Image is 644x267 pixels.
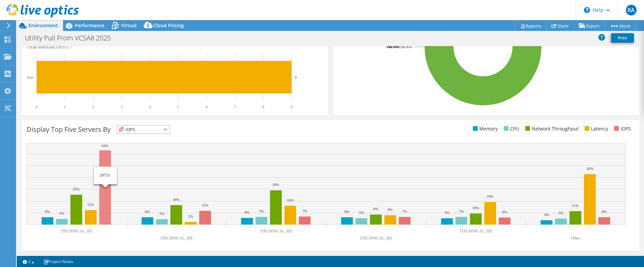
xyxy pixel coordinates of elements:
h1: Utility Pull From VCSA8 2025 [22,34,121,42]
text: 8 [262,105,264,109]
text: 9 [290,105,292,109]
a: Reports [515,21,547,31]
a: More [604,21,636,31]
tspan: 100.0% [386,44,398,49]
li: Latency [583,125,608,132]
tspan: ESXi 8.0 [398,44,412,49]
span: Environment [29,22,58,29]
text: 2 [92,105,94,109]
text: 2% [188,214,193,218]
a: 2 [18,257,39,266]
a: Share [546,21,574,31]
span: Cloud Pricing [153,22,184,29]
text: 5 [177,105,179,109]
text: 16% [173,197,179,201]
text: 5% [159,212,164,216]
text: 6% [344,209,350,214]
text: 6% [45,209,50,214]
span: Virtual [121,22,137,29]
text: Dell [26,75,34,80]
li: CPU [502,125,519,132]
span: Performance [75,22,104,29]
text: 7% [459,209,464,213]
text: 43% [587,166,593,170]
li: Memory [471,125,498,132]
text: 1 [64,105,66,109]
li: IOPS [612,125,631,132]
text: 5% [444,211,449,215]
text: 6% [245,210,250,214]
text: 7% [402,209,407,213]
span: 1 [69,43,72,50]
a: Print [611,33,634,43]
text: 5% [359,211,364,215]
text: 7% [259,209,264,213]
text: 19% [487,194,493,198]
text: 16% [287,198,293,202]
text: 11% [572,203,579,207]
text: 7 [234,105,236,109]
svg: \n [584,7,590,13]
h4: Total Manufacturers: [26,43,323,50]
text: 6% [502,210,507,214]
text: 25% [73,187,79,191]
text: 5% [59,211,64,215]
text: 10% [472,206,479,210]
text: 4% [544,213,549,217]
text: 6 [206,105,208,109]
li: Network Throughput [524,125,579,132]
text: 63% [102,144,108,148]
text: [TECHNICAL_ID] [61,229,93,233]
text: 12% [202,203,208,207]
span: RA [626,5,637,15]
text: 5% [558,211,563,215]
text: [TECHNICAL_ID] [260,229,292,233]
text: 8% [373,207,378,211]
text: 6% [145,209,150,214]
text: [TECHNICAL_ID] [460,229,492,233]
text: 3 [120,105,122,109]
text: 0 [36,105,38,109]
text: 9 [295,75,297,79]
text: [TECHNICAL_ID] [161,236,193,240]
text: 7% [302,209,307,213]
text: 29% [272,183,279,187]
text: [TECHNICAL_ID] [360,236,392,240]
span: IOPS [117,125,170,133]
a: Export [574,21,605,31]
text: 12% [87,202,94,206]
text: 8% [388,207,393,212]
text: 6% [602,209,607,214]
text: 4 [149,105,151,109]
a: Project Notes [39,257,78,266]
text: Other [571,236,580,240]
